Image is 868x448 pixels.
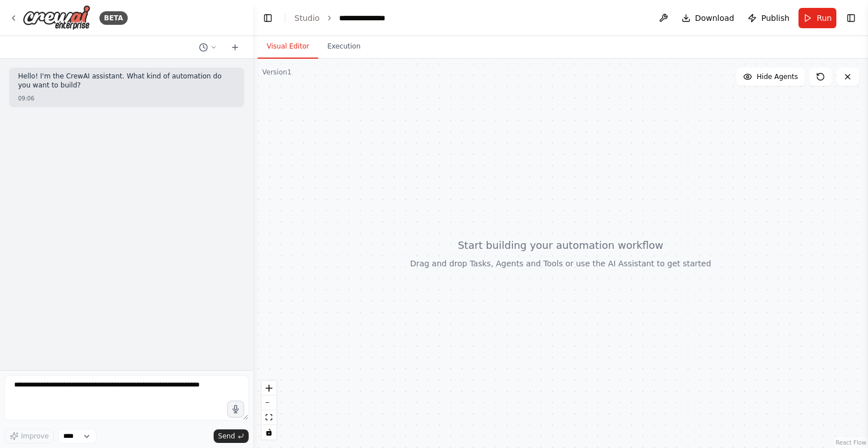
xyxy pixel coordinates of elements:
[5,429,54,443] button: Improve
[262,381,276,396] button: zoom in
[843,10,859,26] button: Show right sidebar
[218,432,235,441] span: Send
[695,12,735,24] span: Download
[262,68,292,77] div: Version 1
[262,425,276,440] button: toggle interactivity
[677,8,739,28] button: Download
[262,410,276,425] button: fit view
[294,14,320,23] a: Studio
[318,35,370,59] button: Execution
[99,11,128,25] div: BETA
[23,5,90,30] img: Logo
[798,8,836,28] button: Run
[260,10,276,26] button: Hide left sidebar
[743,8,794,28] button: Publish
[227,401,244,418] button: Click to speak your automation idea
[817,12,832,24] span: Run
[258,35,318,59] button: Visual Editor
[736,68,805,86] button: Hide Agents
[18,72,235,90] p: Hello! I'm the CrewAI assistant. What kind of automation do you want to build?
[226,41,244,54] button: Start a new chat
[262,381,276,440] div: React Flow controls
[761,12,789,24] span: Publish
[294,12,385,24] nav: breadcrumb
[21,432,49,441] span: Improve
[262,396,276,410] button: zoom out
[18,94,235,103] div: 09:06
[836,440,866,446] a: React Flow attribution
[194,41,222,54] button: Switch to previous chat
[757,72,798,81] span: Hide Agents
[214,429,249,443] button: Send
